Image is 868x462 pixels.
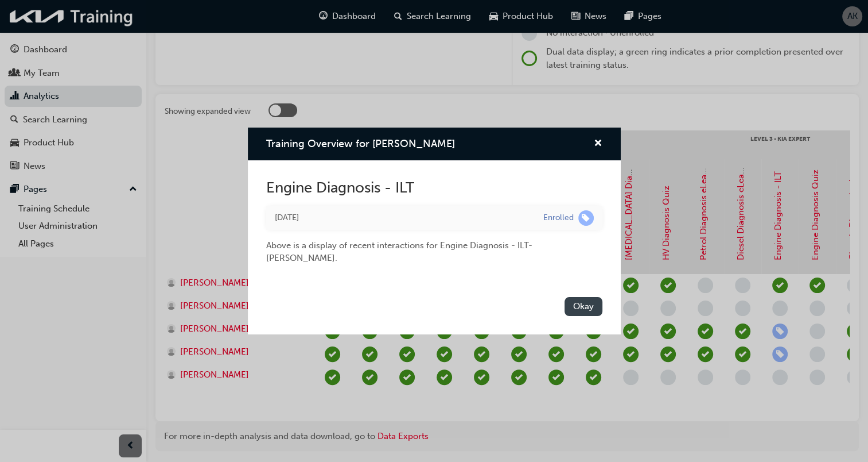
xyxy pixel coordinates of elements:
[578,210,594,226] span: learningRecordVerb_ENROLL-icon
[266,179,602,197] h2: Engine Diagnosis - ILT
[266,137,455,150] span: Training Overview for [PERSON_NAME]
[275,211,526,225] div: Fri Jul 11 2025 14:16:06 GMT+1000 (Australian Eastern Standard Time)
[266,230,602,265] div: Above is a display of recent interactions for Engine Diagnosis - ILT - [PERSON_NAME] .
[248,128,621,334] div: Training Overview for Jai Kennedy
[543,213,574,224] div: Enrolled
[594,139,602,149] span: cross-icon
[565,297,602,316] button: Okay
[594,137,602,151] button: cross-icon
